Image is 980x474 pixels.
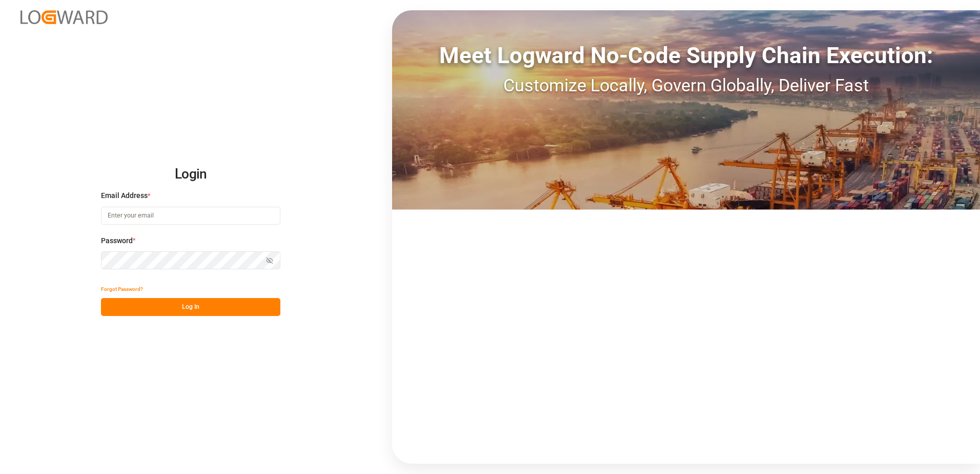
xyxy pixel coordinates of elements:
[101,190,148,201] span: Email Address
[101,298,280,316] button: Log In
[101,158,280,191] h2: Login
[392,38,980,72] div: Meet Logward No-Code Supply Chain Execution:
[392,72,980,98] div: Customize Locally, Govern Globally, Deliver Fast
[101,280,143,298] button: Forgot Password?
[101,235,133,246] span: Password
[101,207,280,225] input: Enter your email
[21,10,108,24] img: Logward_new_orange.png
